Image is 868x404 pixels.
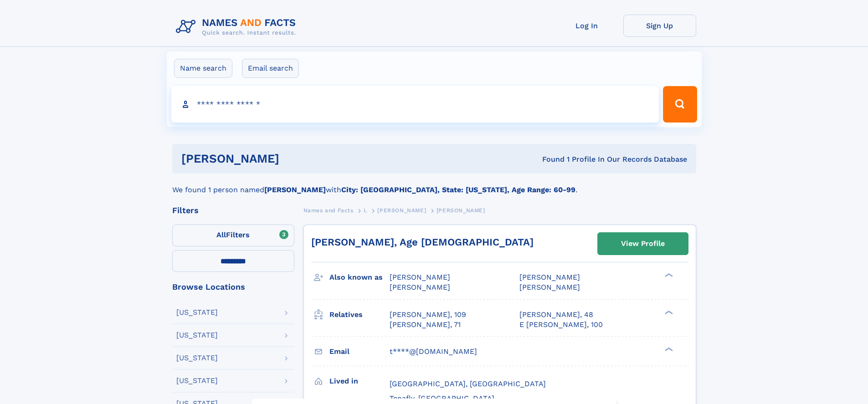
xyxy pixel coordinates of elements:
[176,354,218,362] div: [US_STATE]
[621,233,665,254] div: View Profile
[390,379,546,388] span: [GEOGRAPHIC_DATA], [GEOGRAPHIC_DATA]
[623,15,696,37] a: Sign Up
[329,344,390,359] h3: Email
[172,283,294,291] div: Browse Locations
[303,205,354,216] a: Names and Facts
[264,185,326,194] b: [PERSON_NAME]
[176,309,218,316] div: [US_STATE]
[171,86,659,123] input: search input
[519,283,580,291] span: [PERSON_NAME]
[377,205,426,216] a: [PERSON_NAME]
[176,332,218,339] div: [US_STATE]
[329,373,390,389] h3: Lived in
[519,273,580,281] span: [PERSON_NAME]
[172,15,303,39] img: Logo Names and Facts
[377,207,426,214] span: [PERSON_NAME]
[437,207,485,214] span: [PERSON_NAME]
[550,15,623,37] a: Log In
[519,310,593,320] a: [PERSON_NAME], 48
[174,59,232,78] label: Name search
[519,320,603,330] a: E [PERSON_NAME], 100
[172,225,294,246] label: Filters
[390,310,466,320] a: [PERSON_NAME], 109
[390,320,461,330] a: [PERSON_NAME], 71
[390,273,450,281] span: [PERSON_NAME]
[242,59,299,78] label: Email search
[364,205,367,216] a: L
[663,346,673,352] div: ❯
[172,174,696,195] div: We found 1 person named with .
[411,154,687,164] div: Found 1 Profile In Our Records Database
[598,233,688,255] a: View Profile
[364,207,367,214] span: L
[329,307,390,322] h3: Relatives
[216,230,226,239] span: All
[311,236,534,248] a: [PERSON_NAME], Age [DEMOGRAPHIC_DATA]
[176,377,218,384] div: [US_STATE]
[390,394,494,403] span: Tenafly, [GEOGRAPHIC_DATA]
[663,86,697,123] button: Search Button
[663,272,673,278] div: ❯
[663,309,673,315] div: ❯
[181,153,411,164] h1: [PERSON_NAME]
[390,283,450,291] span: [PERSON_NAME]
[341,185,575,194] b: City: [GEOGRAPHIC_DATA], State: [US_STATE], Age Range: 60-99
[329,270,390,285] h3: Also known as
[172,206,294,215] div: Filters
